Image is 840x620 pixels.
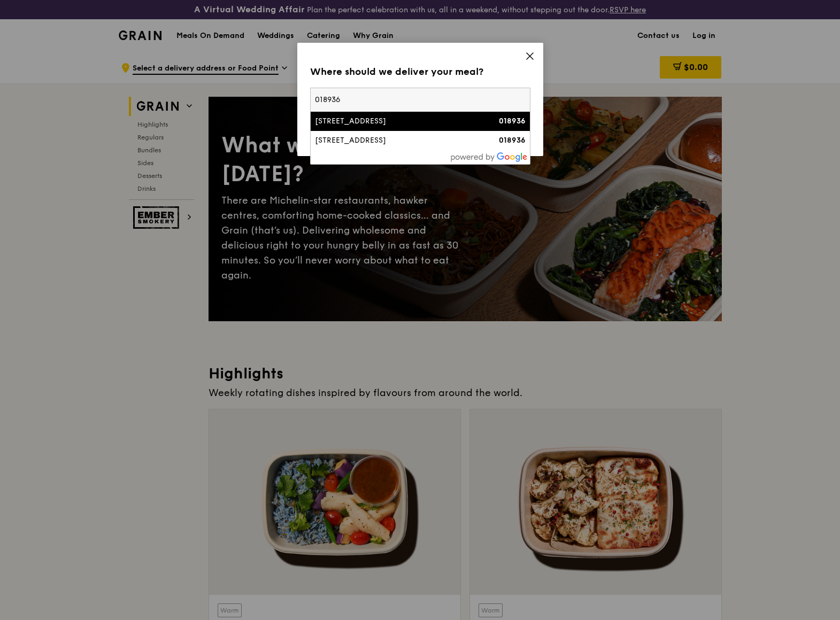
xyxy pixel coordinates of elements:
img: powered-by-google.60e8a832.png [451,152,528,162]
div: Where should we deliver your meal? [310,64,530,79]
div: [STREET_ADDRESS] [315,116,473,127]
strong: 018936 [499,117,526,126]
div: [STREET_ADDRESS] [315,135,473,146]
strong: 018936 [499,136,526,145]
